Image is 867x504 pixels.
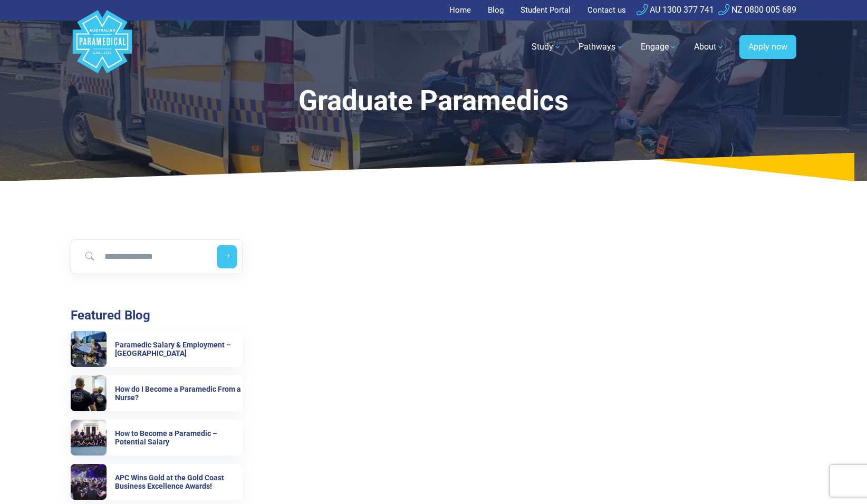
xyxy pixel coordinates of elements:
a: How do I Become a Paramedic From a Nurse? How do I Become a Paramedic From a Nurse? [71,375,243,411]
h6: APC Wins Gold at the Gold Coast Business Excellence Awards! [115,473,243,491]
a: AU 1300 377 741 [637,5,714,15]
a: About [688,32,731,62]
a: Pathways [572,32,630,62]
a: How to Become a Paramedic – Potential Salary How to Become a Paramedic – Potential Salary [71,420,243,455]
a: Engage [634,32,683,62]
a: Paramedic Salary & Employment – Queensland Paramedic Salary & Employment – [GEOGRAPHIC_DATA] [71,331,243,367]
a: APC Wins Gold at the Gold Coast Business Excellence Awards! APC Wins Gold at the Gold Coast Busin... [71,464,243,500]
a: NZ 0800 005 689 [718,5,796,15]
img: APC Wins Gold at the Gold Coast Business Excellence Awards! [71,464,107,500]
h6: Paramedic Salary & Employment – [GEOGRAPHIC_DATA] [115,341,243,358]
h6: How to Become a Paramedic – Potential Salary [115,429,243,447]
input: Search for blog [76,245,208,268]
div: Graduate Paramedics [161,84,706,118]
a: Apply now [739,35,796,59]
h6: How do I Become a Paramedic From a Nurse? [115,385,243,403]
img: How do I Become a Paramedic From a Nurse? [71,375,107,411]
img: How to Become a Paramedic – Potential Salary [71,420,107,455]
a: Study [525,32,568,62]
a: Australian Paramedical College [71,21,134,74]
h3: Featured Blog [71,308,243,323]
img: Paramedic Salary & Employment – Queensland [71,331,107,367]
